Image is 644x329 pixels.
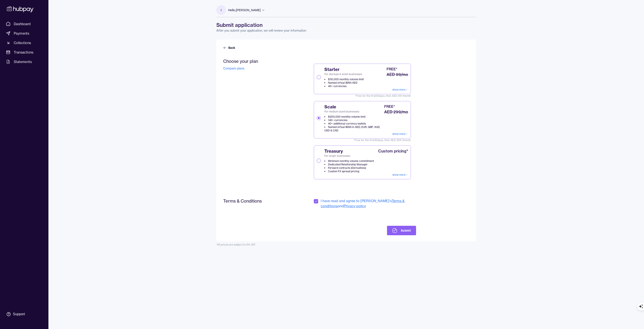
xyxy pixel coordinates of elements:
button: Submit [387,226,416,235]
span: Collections [14,40,31,45]
a: Support [4,310,44,319]
div: *All prices are subject to 5% VAT [216,243,476,246]
h2: Choose your plan [223,58,288,64]
span: *Free for the first 30 days, then AED 99*/month [314,94,411,98]
span: For startups & small businesses [324,72,364,76]
li: Dedicated Relationship Manager [324,163,374,166]
span: Payments [14,31,29,36]
a: Collections [4,39,44,47]
li: 40+ currencies [324,85,364,88]
span: Scale [324,104,383,110]
li: Custom FX spread pricing [324,170,374,173]
a: Transactions [4,48,44,56]
span: Treasury [324,148,374,154]
span: I have read and agree to [PERSON_NAME]'s and [321,198,416,209]
span: For medium sized businesses [324,110,383,113]
li: $200,000 monthly volume limit [324,115,383,118]
li: $30,000 monthly volume limit [324,78,364,81]
li: 40+ additional currency wallets [324,122,383,125]
a: Back [223,46,236,50]
a: show more [392,173,408,177]
a: Payments [4,29,44,37]
li: Named virtual IBAN AED [324,81,364,85]
a: Statements [4,58,44,66]
a: show more [392,88,408,91]
li: Named virtual IBAN in AED, EUR, GBP, AUD, USD & CAD [324,125,383,132]
span: Transactions [14,50,34,55]
button: ScaleFor medium sized businesses$200,000 monthly volume limit145+ currencies40+ additional curren... [317,116,321,120]
li: Forward contracts (Derivatives) [324,166,374,170]
h1: Submit application [216,22,476,28]
h2: Terms & Conditions [223,198,288,204]
button: StarterFor startups & small businesses$30,000 monthly volume limitNamed virtual IBAN AED40+ curre... [317,75,321,79]
li: 145+ currencies [324,118,383,122]
span: *Free for the first 30 days, then AED 299*/month [314,138,411,142]
button: TreasuryFor larger businessesMinimum monthly volume commitmentDedicated Relationship ManagerForwa... [317,158,321,163]
div: FREE* [384,104,395,109]
div: Support [13,312,25,317]
div: AED 299/mo [384,109,408,115]
a: Privacy policy [344,204,366,208]
p: I [221,8,222,12]
div: Custom pricing* [378,148,408,154]
span: Statements [14,59,32,64]
span: For larger businesses [324,154,374,158]
div: AED 99/mo [387,72,408,78]
span: Dashboard [14,21,31,26]
a: Dashboard [4,20,44,28]
a: show more [392,132,408,136]
span: Starter [324,66,364,72]
a: Compare plans [223,66,244,70]
p: After you submit your application, we will review your information [216,28,476,33]
div: FREE* [387,66,397,72]
p: Hello, [PERSON_NAME] [228,8,261,12]
li: Minimum monthly volume commitment [324,159,374,163]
